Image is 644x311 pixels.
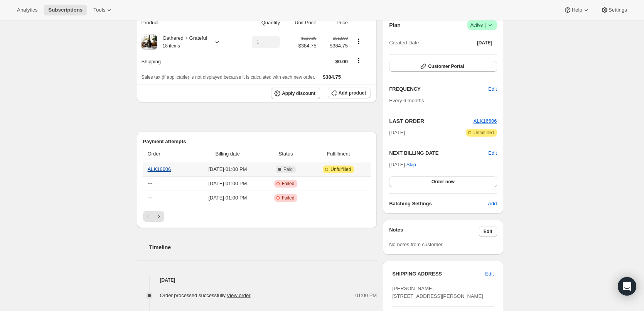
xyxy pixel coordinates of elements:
[143,145,192,162] th: Order
[282,14,319,31] th: Unit Price
[389,129,405,137] span: [DATE]
[484,228,492,235] span: Edit
[618,277,636,296] div: Open Intercom Messenger
[321,42,348,50] span: $384.75
[356,292,377,299] span: 01:00 PM
[282,195,295,201] span: Failed
[143,138,371,145] h2: Payment attempts
[389,117,474,125] h2: LAST ORDER
[153,211,164,222] button: Next
[477,40,492,46] span: [DATE]
[311,150,366,158] span: Fulfillment
[389,242,443,247] span: No notes from customer
[142,74,315,80] span: Sales tax (if applicable) is not displayed because it is calculated with each new order.
[137,14,237,31] th: Product
[389,226,479,237] h3: Notes
[195,194,261,202] span: [DATE] · 01:00 PM
[596,5,632,15] button: Settings
[389,61,497,72] button: Customer Portal
[17,7,37,13] span: Analytics
[480,268,498,280] button: Edit
[330,166,351,172] span: Unfulfilled
[282,90,315,96] span: Apply discount
[474,130,494,136] span: Unfulfilled
[89,5,118,15] button: Tools
[352,56,365,65] button: Shipping actions
[484,83,501,95] button: Edit
[389,162,416,167] span: [DATE] ·
[137,276,377,284] h4: [DATE]
[392,286,483,299] span: [PERSON_NAME] [STREET_ADDRESS][PERSON_NAME]
[474,118,497,124] a: ALK16606
[335,59,348,64] span: $0.00
[48,7,83,13] span: Subscriptions
[283,166,293,172] span: Paid
[328,88,371,98] button: Add product
[237,14,282,31] th: Quantity
[163,43,180,49] small: 18 items
[559,5,594,15] button: Help
[432,179,455,185] span: Order now
[195,166,261,173] span: [DATE] · 01:00 PM
[392,270,485,278] h3: SHIPPING ADDRESS
[195,180,261,188] span: [DATE] · 01:00 PM
[389,39,419,47] span: Created Date
[12,5,42,15] button: Analytics
[148,166,171,172] a: ALK16606
[339,90,366,96] span: Add product
[157,34,207,50] div: Gathered + Grateful
[488,85,497,93] span: Edit
[142,34,157,50] img: product img
[483,198,501,210] button: Add
[148,181,153,186] span: ---
[265,150,306,158] span: Status
[137,53,237,70] th: Shipping
[282,181,295,187] span: Failed
[301,36,316,41] small: $513.00
[389,149,488,157] h2: NEXT BILLING DATE
[352,37,365,46] button: Product actions
[470,21,494,29] span: Active
[389,98,424,103] span: Every 6 months
[406,161,416,169] span: Skip
[44,5,87,15] button: Subscriptions
[319,14,351,31] th: Price
[479,226,497,237] button: Edit
[227,292,251,298] a: View order
[389,176,497,187] button: Order now
[148,195,153,201] span: ---
[389,200,488,208] h6: Batching Settings
[488,149,497,157] button: Edit
[298,42,317,50] span: $384.75
[402,159,421,171] button: Skip
[572,7,582,13] span: Help
[472,37,497,48] button: [DATE]
[323,74,341,80] span: $384.75
[333,36,348,41] small: $513.00
[195,150,261,158] span: Billing date
[93,7,105,13] span: Tools
[389,85,488,93] h2: FREQUENCY
[143,211,371,222] nav: Pagination
[428,63,464,69] span: Customer Portal
[160,292,251,298] span: Order processed successfully.
[485,22,486,28] span: |
[271,88,320,99] button: Apply discount
[149,243,377,251] h2: Timeline
[389,21,401,29] h2: Plan
[609,7,627,13] span: Settings
[474,117,497,125] button: ALK16606
[488,200,497,208] span: Add
[485,270,494,278] span: Edit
